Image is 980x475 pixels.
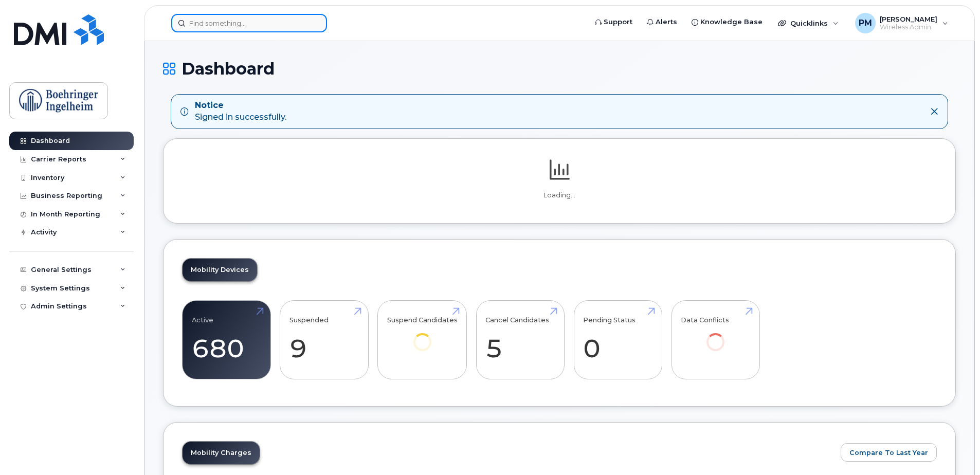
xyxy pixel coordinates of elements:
[583,306,652,374] a: Pending Status 0
[182,191,937,200] p: Loading...
[849,448,928,458] span: Compare To Last Year
[387,306,458,365] a: Suspend Candidates
[183,259,257,281] a: Mobility Devices
[485,306,555,374] a: Cancel Candidates 5
[195,100,286,123] div: Signed in successfully.
[183,442,260,464] a: Mobility Charges
[163,60,956,78] h1: Dashboard
[681,306,750,365] a: Data Conflicts
[841,443,937,462] button: Compare To Last Year
[195,100,286,112] strong: Notice
[289,306,359,374] a: Suspended 9
[192,306,261,374] a: Active 680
